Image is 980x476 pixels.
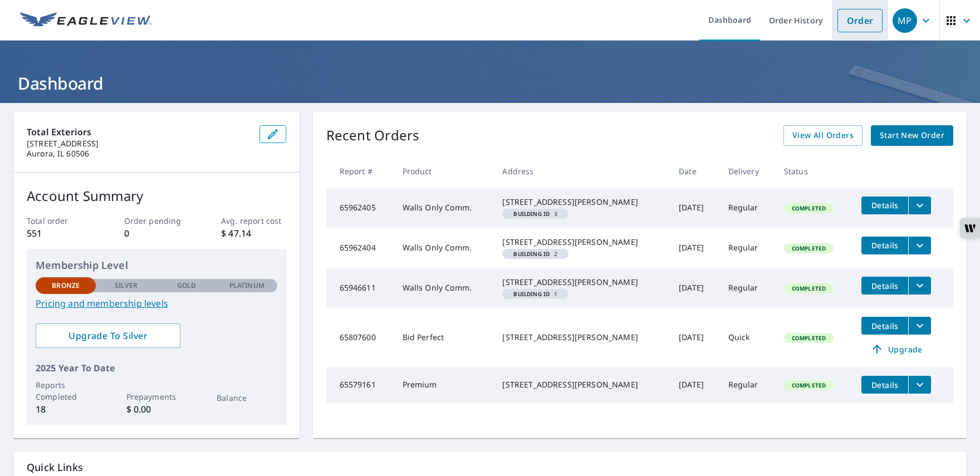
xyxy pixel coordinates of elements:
p: Balance [217,392,277,404]
p: $ 0.00 [126,403,187,416]
span: Details [868,321,901,331]
td: 65807600 [326,308,394,367]
th: Delivery [719,155,775,188]
span: Upgrade To Silver [45,330,171,342]
button: detailsBtn-65962405 [861,197,908,214]
a: Start New Order [871,125,953,146]
td: [DATE] [670,228,719,268]
span: Completed [785,244,832,252]
p: Aurora, IL 60506 [27,149,251,159]
td: Quick [719,308,775,367]
span: Details [868,380,901,390]
p: Total order [27,215,91,227]
button: filesDropdownBtn-65962405 [908,197,931,214]
p: Account Summary [27,186,286,206]
td: Regular [719,228,775,268]
span: Start New Order [880,129,944,143]
td: 65579161 [326,367,394,403]
button: filesDropdownBtn-65807600 [908,317,931,335]
th: Product [394,155,494,188]
td: [DATE] [670,188,719,228]
td: Regular [719,367,775,403]
button: detailsBtn-65946611 [861,277,908,295]
p: 551 [27,227,91,240]
span: Completed [785,334,832,342]
span: View All Orders [792,129,854,143]
a: Upgrade To Silver [36,323,180,348]
button: filesDropdownBtn-65946611 [908,277,931,295]
p: Reports Completed [36,379,96,403]
td: 65962405 [326,188,394,228]
td: Regular [719,268,775,308]
span: 2 [507,251,564,257]
td: Bid Perfect [394,308,494,367]
a: Pricing and membership levels [36,297,277,310]
div: [STREET_ADDRESS][PERSON_NAME] [502,277,661,288]
th: Report # [326,155,394,188]
p: 18 [36,403,96,416]
th: Date [670,155,719,188]
div: [STREET_ADDRESS][PERSON_NAME] [502,332,661,343]
h1: Dashboard [13,72,967,95]
td: Walls Only Comm. [394,268,494,308]
a: Upgrade [861,340,931,358]
button: detailsBtn-65807600 [861,317,908,335]
td: [DATE] [670,268,719,308]
td: Walls Only Comm. [394,228,494,268]
span: Upgrade [868,342,924,356]
p: $ 47.14 [221,227,286,240]
span: 3 [507,211,564,217]
button: filesDropdownBtn-65962404 [908,237,931,254]
p: Order pending [124,215,189,227]
p: Platinum [229,281,264,291]
td: 65962404 [326,228,394,268]
th: Status [775,155,853,188]
p: Total Exteriors [27,125,251,139]
p: Silver [115,281,138,291]
button: filesDropdownBtn-65579161 [908,376,931,394]
td: Premium [394,367,494,403]
span: Details [868,281,901,291]
img: EV Logo [20,12,151,29]
p: [STREET_ADDRESS] [27,139,251,149]
td: Regular [719,188,775,228]
td: Walls Only Comm. [394,188,494,228]
td: [DATE] [670,308,719,367]
div: [STREET_ADDRESS][PERSON_NAME] [502,197,661,208]
span: Completed [785,381,832,389]
em: Building ID [513,251,550,257]
p: Recent Orders [326,125,420,146]
span: Completed [785,204,832,212]
p: Membership Level [36,258,277,273]
th: Address [493,155,670,188]
span: Details [868,200,901,210]
a: Order [837,9,883,32]
p: Avg. report cost [221,215,286,227]
p: 2025 Year To Date [36,361,277,375]
td: [DATE] [670,367,719,403]
p: Gold [177,281,196,291]
button: detailsBtn-65579161 [861,376,908,394]
p: Prepayments [126,391,187,403]
p: 0 [124,227,189,240]
div: [STREET_ADDRESS][PERSON_NAME] [502,237,661,248]
a: View All Orders [783,125,863,146]
button: detailsBtn-65962404 [861,237,908,254]
div: MP [893,8,917,33]
span: Details [868,240,901,251]
p: Bronze [52,281,80,291]
p: Quick Links [27,460,953,474]
div: [STREET_ADDRESS][PERSON_NAME] [502,379,661,390]
span: Completed [785,284,832,292]
em: Building ID [513,291,550,297]
span: 1 [507,291,564,297]
td: 65946611 [326,268,394,308]
em: Building ID [513,211,550,217]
